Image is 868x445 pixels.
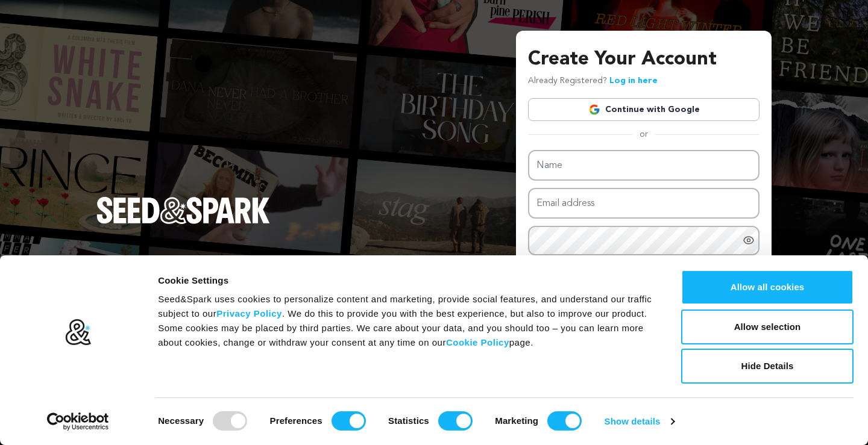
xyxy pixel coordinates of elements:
a: Show password as plain text. Warning: this will display your password on the screen. [743,234,755,246]
a: Seed&Spark Homepage [96,197,270,247]
a: Usercentrics Cookiebot - opens in a new window [25,412,131,431]
img: logo [64,319,92,346]
a: Show details [605,412,675,431]
strong: Marketing [495,415,538,426]
div: Cookie Settings [158,273,654,288]
button: Hide Details [681,349,854,384]
span: or [632,128,655,140]
input: Email address [528,188,759,219]
button: Allow all cookies [681,270,854,305]
a: Cookie Policy [446,337,509,347]
div: Seed&Spark uses cookies to personalize content and marketing, provide social features, and unders... [158,292,654,350]
legend: Consent Selection [157,406,158,407]
strong: Statistics [388,415,429,426]
h3: Create Your Account [528,45,759,74]
a: Privacy Policy [216,308,282,319]
img: Seed&Spark Logo [96,197,270,223]
p: Already Registered? [528,74,658,89]
a: Continue with Google [528,98,759,121]
strong: Preferences [270,415,322,426]
input: Name [528,150,759,181]
strong: Necessary [158,415,204,426]
a: Log in here [609,76,658,85]
button: Allow selection [681,310,854,344]
img: Google logo [588,104,600,116]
